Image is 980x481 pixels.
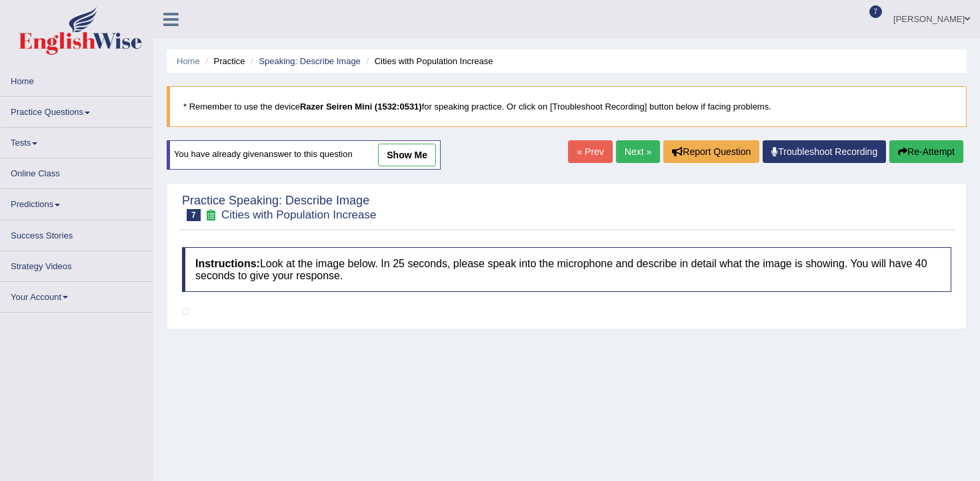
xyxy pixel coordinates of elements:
[187,209,201,221] span: 7
[259,56,360,66] a: Speaking: Describe Image
[167,86,967,127] blockquote: * Remember to use the device for speaking practice. Or click on [Troubleshoot Recording] button b...
[1,282,153,308] a: Your Account
[204,209,218,222] small: Exam occurring question
[889,140,963,163] button: Re-Attempt
[1,66,153,92] a: Home
[1,97,153,123] a: Practice Questions
[568,140,612,163] a: « Prev
[202,55,245,67] li: Practice
[869,5,883,18] span: 7
[177,56,200,66] a: Home
[182,247,951,292] h4: Look at the image below. In 25 seconds, please speak into the microphone and describe in detail w...
[378,144,436,166] a: show me
[1,128,153,154] a: Tests
[182,194,376,221] h2: Practice Speaking: Describe Image
[1,189,153,215] a: Predictions
[221,208,376,221] small: Cities with Population Increase
[363,55,493,67] li: Cities with Population Increase
[167,140,441,170] div: You have already given answer to this question
[1,251,153,277] a: Strategy Videos
[195,258,260,269] b: Instructions:
[300,102,422,112] b: Razer Seiren Mini (1532:0531)
[1,220,153,247] a: Success Stories
[663,140,759,163] button: Report Question
[616,140,660,163] a: Next »
[1,158,153,184] a: Online Class
[763,140,886,163] a: Troubleshoot Recording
